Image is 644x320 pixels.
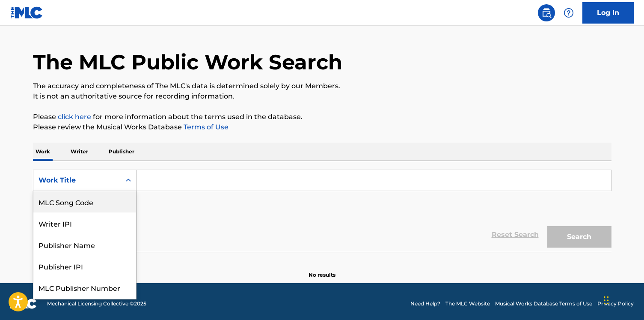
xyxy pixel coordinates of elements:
[601,279,644,320] div: Widget chat
[495,300,592,308] a: Musical Works Database Terms of Use
[538,4,555,21] a: Public Search
[33,81,611,91] p: The accuracy and completeness of The MLC's data is determined solely by our Members.
[597,300,634,308] a: Privacy Policy
[33,49,342,75] h1: The MLC Public Work Search
[564,8,574,18] img: help
[33,298,136,320] div: Work Title
[582,2,634,24] a: Log In
[410,300,440,308] a: Need Help?
[541,8,552,18] img: search
[33,191,136,212] div: MLC Song Code
[33,112,611,122] p: Please for more information about the terms used in the database.
[445,300,490,308] a: The MLC Website
[10,6,43,19] img: MLC Logo
[182,123,229,131] a: Terms of Use
[309,261,335,279] p: No results
[68,143,91,161] p: Writer
[33,212,136,234] div: Writer IPI
[58,113,91,121] a: click here
[33,277,136,298] div: MLC Publisher Number
[33,234,136,255] div: Publisher Name
[39,175,116,185] div: Work Title
[33,122,611,132] p: Please review the Musical Works Database
[33,255,136,277] div: Publisher IPI
[604,287,609,313] div: Trascina
[33,170,611,252] form: Search Form
[106,143,137,161] p: Publisher
[601,279,644,320] iframe: Chat Widget
[560,4,577,21] div: Help
[33,91,611,102] p: It is not an authoritative source for recording information.
[47,300,146,308] span: Mechanical Licensing Collective © 2025
[33,143,53,161] p: Work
